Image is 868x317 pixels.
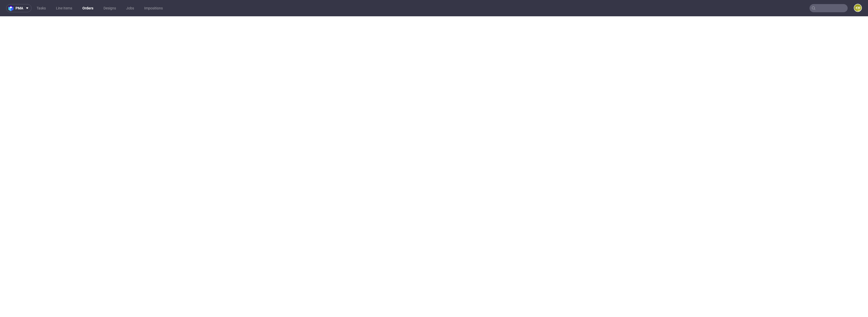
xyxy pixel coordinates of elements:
a: Tasks [34,4,49,12]
a: Orders [79,4,96,12]
figcaption: KW [854,4,861,11]
a: Designs [100,4,119,12]
span: pma [16,6,23,10]
a: Jobs [123,4,137,12]
a: Line Items [53,4,75,12]
button: pma [6,4,32,12]
a: Impositions [141,4,166,12]
img: logo [8,5,16,11]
